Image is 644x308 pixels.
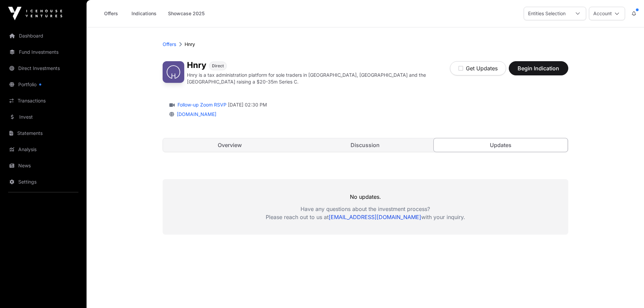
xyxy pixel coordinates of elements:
a: Offers [163,41,176,48]
a: Analysis [5,142,81,157]
img: Hnry [163,61,184,83]
nav: Tabs [163,138,568,152]
a: Direct Investments [5,61,81,76]
button: Account [589,7,625,20]
span: Direct [212,63,224,69]
p: Hnry [185,41,195,48]
a: Invest [5,110,81,124]
a: Follow-up Zoom RSVP [176,101,226,108]
a: [DOMAIN_NAME] [174,111,216,117]
span: Begin Indication [517,64,560,72]
a: Dashboard [5,28,81,43]
a: Overview [163,138,297,152]
span: [DATE] 02:30 PM [228,101,267,108]
img: Icehouse Ventures Logo [8,7,62,20]
button: Get Updates [450,61,506,75]
a: Begin Indication [509,68,568,75]
h1: Hnry [187,61,206,70]
a: Statements [5,126,81,141]
p: Hnry is a tax administration platform for sole traders in [GEOGRAPHIC_DATA], [GEOGRAPHIC_DATA] an... [187,72,450,85]
a: Updates [433,138,568,152]
a: Transactions [5,93,81,108]
iframe: Chat Widget [610,276,644,308]
a: Discussion [298,138,432,152]
button: Begin Indication [509,61,568,75]
p: Have any questions about the investment process? Please reach out to us at with your inquiry. [163,205,568,221]
a: [EMAIL_ADDRESS][DOMAIN_NAME] [329,214,421,220]
a: Settings [5,174,81,189]
a: Offers [97,7,124,20]
a: News [5,158,81,173]
a: Portfolio [5,77,81,92]
div: Entities Selection [524,7,570,20]
a: Fund Investments [5,45,81,60]
a: Indications [127,7,161,20]
a: Showcase 2025 [164,7,209,20]
div: No updates. [163,179,568,235]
